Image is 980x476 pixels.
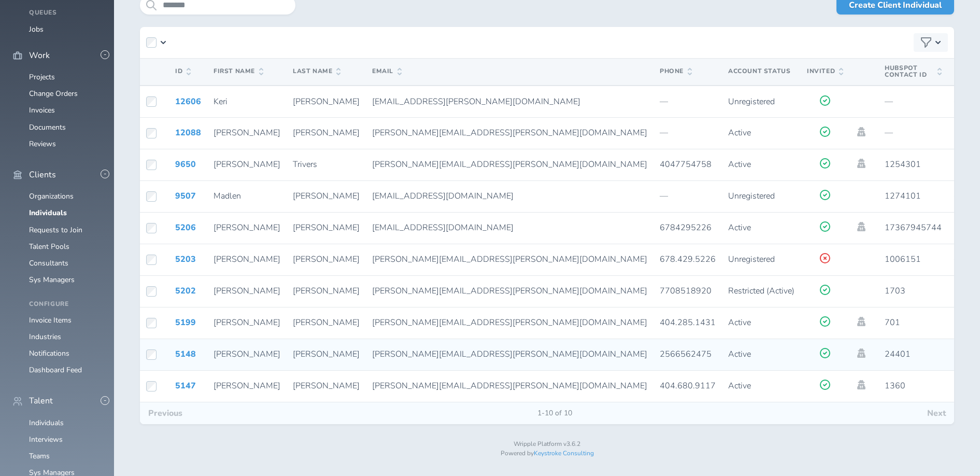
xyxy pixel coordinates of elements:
span: 2566562475 [660,348,712,360]
span: 1274101 [885,190,921,202]
a: 5202 [175,285,196,297]
a: Notifications [29,348,69,358]
span: 6784295226 [660,222,712,233]
a: 5203 [175,254,196,265]
span: Talent [29,396,53,405]
p: — [885,128,942,137]
span: [PERSON_NAME] [293,127,360,138]
a: Teams [29,451,50,461]
p: — [660,97,716,106]
span: [PERSON_NAME] [214,159,280,170]
a: Sys Managers [29,275,75,285]
span: 1-10 of 10 [529,409,580,417]
a: Impersonate [856,222,867,231]
a: Industries [29,332,61,342]
span: 701 [885,317,900,328]
span: Phone [660,68,692,75]
p: Powered by [140,450,954,457]
span: Active [728,159,751,170]
button: Previous [140,402,191,424]
span: [PERSON_NAME] [293,190,360,202]
span: 24401 [885,348,911,360]
span: 1254301 [885,159,921,170]
span: [PERSON_NAME][EMAIL_ADDRESS][PERSON_NAME][DOMAIN_NAME] [372,254,647,265]
span: 678.429.5226 [660,254,716,265]
span: Active [728,127,751,138]
a: Invoices [29,105,55,115]
p: — [660,128,716,137]
span: [PERSON_NAME] [293,380,360,391]
a: 12088 [175,127,201,138]
span: Unregistered [728,254,775,265]
span: 1360 [885,380,905,391]
span: 1703 [885,285,905,297]
span: [PERSON_NAME] [214,222,280,233]
span: [PERSON_NAME] [293,222,360,233]
p: — [660,191,716,201]
span: [PERSON_NAME][EMAIL_ADDRESS][PERSON_NAME][DOMAIN_NAME] [372,127,647,138]
a: Reviews [29,139,56,149]
a: Talent Pools [29,242,69,251]
span: ID [175,68,191,75]
span: [PERSON_NAME] [293,96,360,107]
span: Clients [29,170,56,179]
p: — [885,97,942,106]
span: Madlen [214,190,241,202]
span: Unregistered [728,190,775,202]
a: 5147 [175,380,196,391]
a: Individuals [29,418,64,428]
span: [PERSON_NAME] [293,317,360,328]
span: First Name [214,68,263,75]
span: Active [728,348,751,360]
span: Email [372,68,402,75]
span: Active [728,222,751,233]
span: [PERSON_NAME][EMAIL_ADDRESS][PERSON_NAME][DOMAIN_NAME] [372,159,647,170]
a: Jobs [29,24,44,34]
h4: Queues [29,9,102,17]
a: Impersonate [856,380,867,389]
span: 1006151 [885,254,921,265]
span: [PERSON_NAME] [214,380,280,391]
button: - [101,50,109,59]
button: - [101,396,109,405]
span: [PERSON_NAME][EMAIL_ADDRESS][PERSON_NAME][DOMAIN_NAME] [372,285,647,297]
span: Unregistered [728,96,775,107]
span: 17367945744 [885,222,942,233]
a: Documents [29,122,66,132]
a: Change Orders [29,89,78,99]
span: Work [29,51,50,60]
a: Interviews [29,435,63,444]
a: 5148 [175,348,196,360]
span: [PERSON_NAME] [293,254,360,265]
button: Next [919,402,954,424]
a: 9650 [175,159,196,170]
span: Last Name [293,68,340,75]
span: Restricted (Active) [728,285,794,297]
a: 12606 [175,96,201,107]
span: [PERSON_NAME] [293,285,360,297]
a: Impersonate [856,127,867,136]
span: [EMAIL_ADDRESS][DOMAIN_NAME] [372,222,514,233]
a: 9507 [175,190,196,202]
span: [PERSON_NAME] [214,127,280,138]
span: 404.285.1431 [660,317,716,328]
a: Impersonate [856,317,867,326]
span: [PERSON_NAME][EMAIL_ADDRESS][PERSON_NAME][DOMAIN_NAME] [372,380,647,391]
a: 5206 [175,222,196,233]
a: Projects [29,72,55,82]
a: Impersonate [856,348,867,358]
a: 5199 [175,317,196,328]
a: Individuals [29,208,67,218]
span: [PERSON_NAME] [214,285,280,297]
span: [PERSON_NAME] [214,254,280,265]
button: - [101,170,109,178]
a: Consultants [29,258,68,268]
span: [PERSON_NAME] [214,317,280,328]
span: [PERSON_NAME] [214,348,280,360]
a: Impersonate [856,159,867,168]
h4: Configure [29,301,102,308]
span: [EMAIL_ADDRESS][DOMAIN_NAME] [372,190,514,202]
span: Keri [214,96,228,107]
span: Active [728,380,751,391]
span: [PERSON_NAME][EMAIL_ADDRESS][PERSON_NAME][DOMAIN_NAME] [372,348,647,360]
